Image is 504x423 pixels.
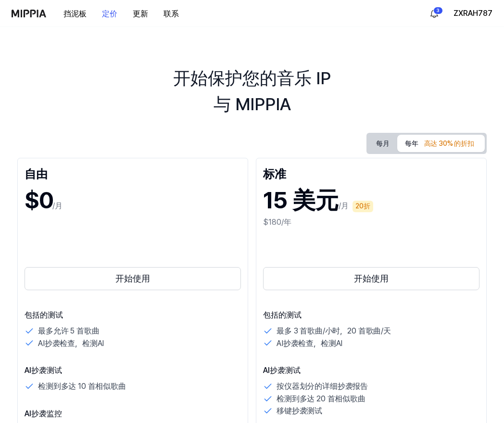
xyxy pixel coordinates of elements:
a: 开始使用 [263,265,479,292]
button: 挡泥板 [56,4,94,24]
p: AI抄袭监控 [25,408,241,420]
p: 包括的测试 [263,309,479,321]
div: 高达 30% 的折扣 [421,138,477,150]
p: 检测到多达 20 首相似歌曲 [277,393,365,405]
button: ZXRAH787 [454,8,492,19]
a: 更新 [125,0,156,27]
button: 每月 [368,136,397,151]
div: 20折 [353,201,373,212]
div: 标准 [263,165,479,180]
a: 开始使用 [25,265,241,292]
p: AI抄袭检查，检测AI [277,337,342,350]
button: 开始使用 [25,267,241,290]
p: 最多允许 5 首歌曲 [38,325,99,337]
p: 检测到多达 10 首相似歌曲 [38,380,126,393]
p: 最多 3 首歌曲/小时，20 首歌曲/天 [277,325,391,337]
div: 3 [433,7,443,14]
p: 按仪器划分的详细抄袭报告 [277,380,368,393]
button: 更新 [125,4,156,24]
div: 自由 [25,165,241,180]
button: 开始使用 [263,267,479,290]
h1: 15 美元 [263,184,339,217]
p: /月 [339,200,349,212]
button: 联系 [156,4,187,24]
p: 移键抄袭测试 [277,405,322,417]
font: 每年 [405,139,418,149]
p: AI抄袭测试 [263,365,479,376]
p: 包括的测试 [25,309,241,321]
p: AI抄袭测试 [25,365,241,376]
a: 定价 [94,0,125,27]
img: 商标 [12,10,46,17]
h1: $0 [25,184,52,217]
p: /月 [52,200,63,212]
div: $180/年 [263,217,479,228]
button: 定价 [94,4,125,24]
img: 알림 [428,8,440,19]
button: 알림3 [427,6,442,21]
p: AI抄袭检查，检测AI [38,337,104,350]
